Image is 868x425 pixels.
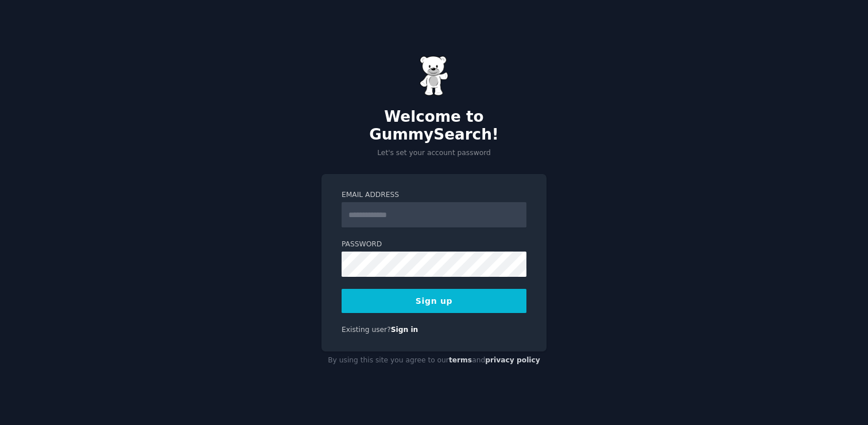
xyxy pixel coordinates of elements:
p: Let's set your account password [321,148,547,159]
label: Email Address [342,190,526,200]
a: privacy policy [485,356,540,364]
div: By using this site you agree to our and [321,351,547,370]
span: Existing user? [342,326,391,334]
a: terms [449,356,472,364]
img: Gummy Bear [420,56,448,96]
button: Sign up [342,289,526,313]
h2: Welcome to GummySearch! [321,108,547,144]
a: Sign in [391,326,418,334]
label: Password [342,239,526,250]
